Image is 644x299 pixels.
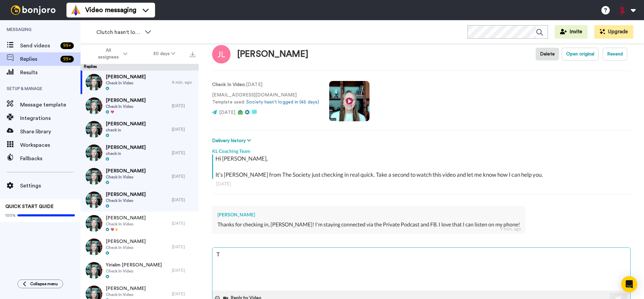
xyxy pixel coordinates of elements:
[216,180,627,187] div: [DATE]
[106,245,146,250] span: Check In Video
[106,151,146,156] span: check in
[217,211,520,218] div: [PERSON_NAME]
[562,48,599,60] button: Open original
[82,44,140,63] button: All assignees
[219,110,235,115] span: [DATE]
[106,285,146,292] span: [PERSON_NAME]
[106,292,146,297] span: Check In Video
[172,127,195,132] div: [DATE]
[172,197,195,203] div: [DATE]
[212,82,245,87] strong: Check In Video
[217,221,520,228] div: Thanks for checking in, [PERSON_NAME]! I'm staying connected via the Private Podcast and FB. I lo...
[5,213,16,218] span: 100%
[172,174,195,179] div: [DATE]
[237,49,308,59] div: [PERSON_NAME]
[20,55,58,63] span: Replies
[188,49,197,59] button: Export all results that match these filters now.
[20,155,81,163] span: Fallbacks
[106,80,146,86] span: Check In Video
[81,118,199,141] a: [PERSON_NAME]check in[DATE]
[190,52,195,57] img: export.svg
[96,28,141,36] span: Clutch hasn't logged in (45 days)
[212,81,319,88] p: : [DATE]
[172,221,195,226] div: [DATE]
[106,144,146,151] span: [PERSON_NAME]
[60,42,74,49] div: 99 +
[86,239,102,255] img: 8d03a1bf-232c-4583-9537-382f215883e8-thumb.jpg
[106,127,146,133] span: check in
[106,268,162,274] span: Check In Video
[172,80,195,85] div: 9 min. ago
[106,174,146,180] span: Check In Video
[172,150,195,156] div: [DATE]
[20,101,81,109] span: Message template
[17,280,63,288] button: Collapse menu
[20,69,81,77] span: Results
[212,45,231,63] img: Image of Jeannie Leuthner
[81,235,199,259] a: [PERSON_NAME]Check In Video[DATE]
[594,25,633,39] button: Upgrade
[500,225,521,232] div: 9 min. ago
[140,48,188,60] button: 30 days
[5,204,54,209] span: QUICK START GUIDE
[212,92,319,106] p: [EMAIL_ADDRESS][DOMAIN_NAME] Template used:
[106,104,146,109] span: Check In Video
[86,121,102,138] img: f08b519a-8912-4748-a91d-8a825340f265-thumb.jpg
[212,144,631,155] div: KL Coaching Team
[81,64,199,71] div: Replies
[81,188,199,212] a: [PERSON_NAME]Check In Video[DATE]
[106,198,146,203] span: Check In Video
[20,182,81,190] span: Settings
[70,5,81,15] img: vm-color.svg
[86,215,102,232] img: 8d03a1bf-232c-4583-9537-382f215883e8-thumb.jpg
[106,262,162,268] span: Yirialim [PERSON_NAME]
[536,48,559,60] button: Delete
[20,114,81,122] span: Integrations
[95,47,122,60] span: All assignees
[172,103,195,109] div: [DATE]
[60,56,74,62] div: 99 +
[212,137,253,144] button: Delivery history
[8,5,58,15] img: bj-logo-header-white.svg
[86,144,102,161] img: f08b519a-8912-4748-a91d-8a825340f265-thumb.jpg
[81,94,199,118] a: [PERSON_NAME]Check In Video[DATE]
[555,25,588,39] button: Invite
[106,221,146,227] span: Check In Video
[20,42,58,50] span: Send videos
[81,165,199,188] a: [PERSON_NAME]Check In Video[DATE]
[81,71,199,94] a: [PERSON_NAME]Check In Video9 min. ago
[172,291,195,297] div: [DATE]
[106,168,146,174] span: [PERSON_NAME]
[81,212,199,235] a: [PERSON_NAME]Check In Video[DATE]
[86,168,102,185] img: 8d03a1bf-232c-4583-9537-382f215883e8-thumb.jpg
[621,276,637,292] div: Open Intercom Messenger
[172,244,195,250] div: [DATE]
[20,128,81,136] span: Share library
[215,155,629,179] div: Hi [PERSON_NAME], It’s [PERSON_NAME] from The Society just checking in real quick. Take a second ...
[20,141,81,149] span: Workspaces
[86,97,102,114] img: 8d03a1bf-232c-4583-9537-382f215883e8-thumb.jpg
[106,74,146,80] span: [PERSON_NAME]
[85,5,136,15] span: Video messaging
[246,100,319,104] a: Society hasn't logged in (45 days)
[81,259,199,282] a: Yirialim [PERSON_NAME]Check In Video[DATE]
[86,74,102,91] img: 8d03a1bf-232c-4583-9537-382f215883e8-thumb.jpg
[106,215,146,221] span: [PERSON_NAME]
[30,281,58,287] span: Collapse menu
[81,141,199,165] a: [PERSON_NAME]check in[DATE]
[86,191,102,208] img: 8d03a1bf-232c-4583-9537-382f215883e8-thumb.jpg
[106,97,146,104] span: [PERSON_NAME]
[106,238,146,245] span: [PERSON_NAME]
[603,48,627,60] button: Resend
[106,121,146,127] span: [PERSON_NAME]
[106,191,146,198] span: [PERSON_NAME]
[86,262,102,279] img: 8d03a1bf-232c-4583-9537-382f215883e8-thumb.jpg
[172,268,195,273] div: [DATE]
